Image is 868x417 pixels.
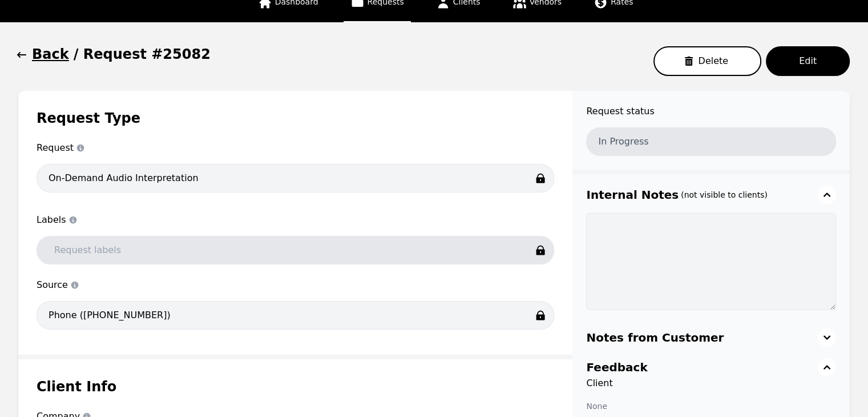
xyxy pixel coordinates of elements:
[586,187,679,203] h3: Internal Notes
[37,109,554,127] h1: Request Type
[37,378,554,396] h1: Client Info
[681,189,768,201] h3: (not visible to clients)
[586,105,836,118] span: Request status
[586,330,724,346] h3: Notes from Customer
[32,45,69,63] h1: Back
[37,213,554,227] span: Labels
[586,376,836,390] span: Client
[18,45,69,63] button: Back
[653,46,761,76] button: Delete
[74,45,211,63] h1: / Request #25082
[37,141,554,155] span: Request
[586,402,607,411] span: None
[37,278,554,292] span: Source
[586,359,647,375] h3: Feedback
[766,46,850,76] button: Edit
